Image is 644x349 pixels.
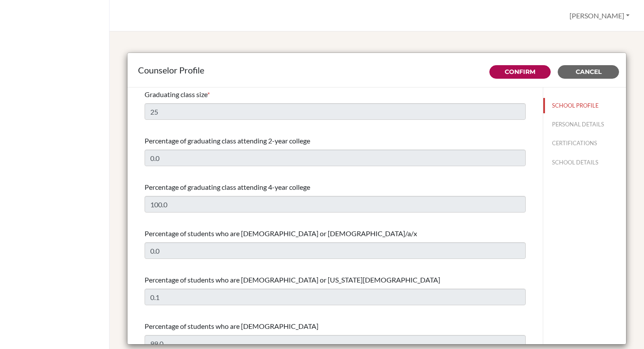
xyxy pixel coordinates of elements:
[145,276,440,284] span: Percentage of students who are [DEMOGRAPHIC_DATA] or [US_STATE][DEMOGRAPHIC_DATA]
[543,155,626,170] button: SCHOOL DETAILS
[145,183,310,191] span: Percentage of graduating class attending 4-year college
[145,229,417,237] span: Percentage of students who are [DEMOGRAPHIC_DATA] or [DEMOGRAPHIC_DATA]/a/x
[145,136,310,145] span: Percentage of graduating class attending 2-year college
[138,63,616,77] div: Counselor Profile
[145,90,207,98] span: Graduating class size
[543,117,626,132] button: PERSONAL DETAILS
[543,136,626,151] button: CERTIFICATIONS
[145,322,318,330] span: Percentage of students who are [DEMOGRAPHIC_DATA]
[566,7,633,24] button: [PERSON_NAME]
[543,98,626,113] button: SCHOOL PROFILE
